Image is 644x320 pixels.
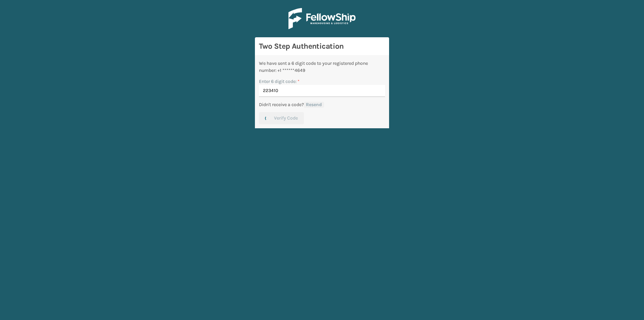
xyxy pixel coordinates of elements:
[259,78,300,85] label: Enter 6 digit code:
[259,112,304,124] button: Verify Code
[259,41,385,51] h3: Two Step Authentication
[259,60,385,74] div: We have sent a 6 digit code to your registered phone number: +1 ******4649
[288,8,356,29] img: Logo
[304,102,324,108] button: Resend
[259,101,304,108] p: Didn't receive a code?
